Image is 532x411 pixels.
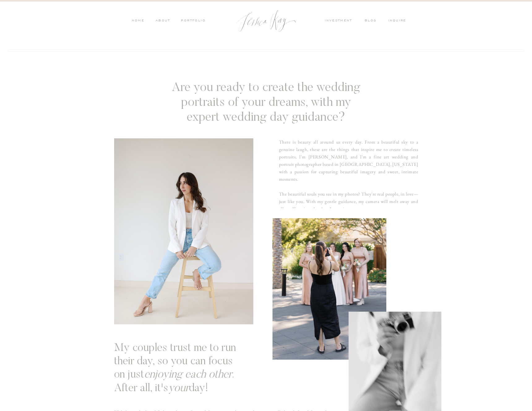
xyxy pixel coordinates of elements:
[180,18,206,24] a: PORTFOLIO
[166,81,366,126] h3: Are you ready to create the wedding portraits of your dreams, with my expert wedding day guidance?
[168,383,189,394] i: your
[144,370,232,381] i: enjoying each other
[131,18,144,24] a: HOME
[325,18,355,24] a: investment
[154,18,170,24] a: ABOUT
[279,138,418,208] h3: There is beauty all around us every day. From a beautiful sky to a genuine laugh, these are the t...
[114,342,243,395] h3: My couples trust me to run their day, so you can focus on just . After all, it's day!
[365,18,381,24] a: blog
[388,18,409,24] a: inquire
